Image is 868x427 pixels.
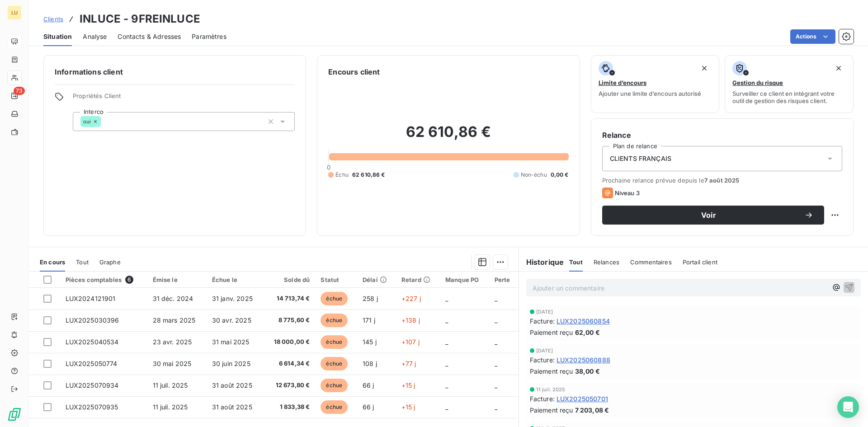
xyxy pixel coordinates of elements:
span: LUX2025070934 [66,381,119,389]
h6: Historique [519,257,564,267]
span: _ [495,403,497,411]
span: _ [445,316,448,324]
span: LUX2025050701 [557,394,608,404]
span: échue [321,400,348,414]
span: +15 j [401,403,415,411]
span: 0,00 € [551,171,569,179]
span: Prochaine relance prévue depuis le [602,177,842,184]
span: 62 610,86 € [352,171,385,179]
span: 7 203,08 € [575,405,609,415]
span: Niveau 3 [615,189,640,197]
span: _ [445,381,448,389]
span: LUX2024121901 [66,295,116,302]
button: Gestion du risqueSurveiller ce client en intégrant votre outil de gestion des risques client. [725,55,854,113]
span: _ [495,381,497,389]
span: 30 avr. 2025 [212,316,251,324]
span: _ [495,360,497,367]
div: Délai [363,276,391,283]
span: 6 [125,276,133,284]
div: Statut [321,276,352,283]
div: Émise le [153,276,201,283]
span: oui [83,119,91,124]
div: Open Intercom Messenger [837,396,859,418]
span: 6 614,34 € [269,359,310,368]
span: échue [321,357,348,371]
div: LU [7,5,22,20]
span: Non-échu [521,171,547,179]
span: 38,00 € [575,366,600,376]
span: Ajouter une limite d’encours autorisé [599,90,701,97]
span: Paiement reçu [530,328,573,337]
span: 73 [14,87,25,95]
span: 28 mars 2025 [153,316,196,324]
span: échue [321,314,348,327]
span: LUX2025060854 [557,316,610,326]
span: 31 déc. 2024 [153,295,193,302]
span: 30 mai 2025 [153,360,192,367]
span: Contacts & Adresses [118,32,181,41]
button: Actions [790,29,835,44]
span: _ [495,316,497,324]
span: 14 713,74 € [269,294,310,303]
span: Tout [76,258,89,266]
span: 145 j [363,338,377,346]
span: 30 juin 2025 [212,360,250,367]
span: _ [495,338,497,346]
span: LUX2025030396 [66,316,119,324]
a: Clients [43,14,63,23]
span: 11 juil. 2025 [153,403,188,411]
div: Pièces comptables [66,276,142,284]
span: Situation [43,32,72,41]
div: Échue le [212,276,258,283]
span: +138 j [401,316,420,324]
span: Voir [613,211,804,219]
div: Manque PO [445,276,484,283]
span: _ [495,295,497,302]
span: Surveiller ce client en intégrant votre outil de gestion des risques client. [732,90,846,104]
h2: 62 610,86 € [328,123,568,150]
img: Logo LeanPay [7,407,22,422]
span: LUX2025050774 [66,360,118,367]
span: CLIENTS FRANÇAIS [610,154,671,163]
span: Facture : [530,394,555,404]
span: 31 août 2025 [212,403,252,411]
button: Limite d’encoursAjouter une limite d’encours autorisé [591,55,720,113]
span: 23 avr. 2025 [153,338,192,346]
h6: Relance [602,130,842,141]
h3: INLUCE - 9FREINLUCE [80,11,200,27]
span: Gestion du risque [732,79,783,86]
span: 258 j [363,295,378,302]
span: 7 août 2025 [704,177,740,184]
span: Paiement reçu [530,366,573,376]
span: Analyse [83,32,107,41]
span: Clients [43,15,63,23]
span: Facture : [530,316,555,326]
span: 18 000,00 € [269,338,310,347]
span: 66 j [363,403,374,411]
span: Portail client [683,258,717,266]
span: _ [445,295,448,302]
button: Voir [602,206,824,225]
span: _ [445,360,448,367]
span: +15 j [401,381,415,389]
span: [DATE] [536,348,553,353]
span: échue [321,292,348,305]
span: Tout [569,258,583,266]
span: Paiement reçu [530,405,573,415]
span: Propriétés Client [73,92,295,105]
input: Ajouter une valeur [101,117,108,126]
span: 66 j [363,381,374,389]
span: [DATE] [536,309,553,314]
div: Retard [401,276,434,283]
span: Relances [594,258,619,266]
div: Perte [495,276,513,283]
h6: Informations client [55,66,295,77]
div: Solde dû [269,276,310,283]
span: LUX2025040534 [66,338,119,346]
span: 31 janv. 2025 [212,295,253,302]
span: 31 août 2025 [212,381,252,389]
span: Échu [335,171,349,179]
span: 108 j [363,360,377,367]
span: 8 775,60 € [269,316,310,325]
span: 11 juil. 2025 [536,387,566,392]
